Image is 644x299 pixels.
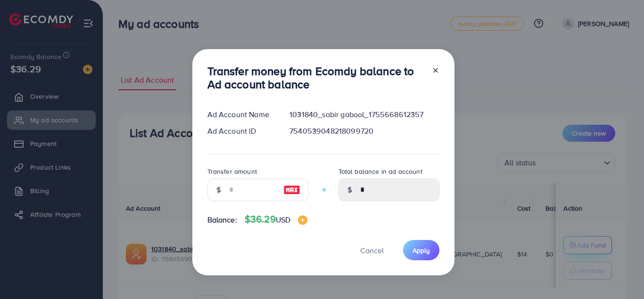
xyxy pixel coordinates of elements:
[360,245,384,256] span: Cancel
[200,126,282,137] div: Ad Account ID
[245,214,307,225] h4: $36.29
[282,126,446,137] div: 7540539048218099720
[200,109,282,120] div: Ad Account Name
[282,109,446,120] div: 1031840_sabir gabool_1755668612357
[403,240,439,260] button: Apply
[207,64,424,92] h3: Transfer money from Ecomdy balance to Ad account balance
[413,246,430,255] span: Apply
[207,167,257,176] label: Transfer amount
[298,215,307,225] img: image
[339,167,422,176] label: Total balance in ad account
[276,214,290,225] span: USD
[604,256,637,292] iframe: Chat
[283,184,300,196] img: image
[348,240,396,260] button: Cancel
[207,214,237,225] span: Balance:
